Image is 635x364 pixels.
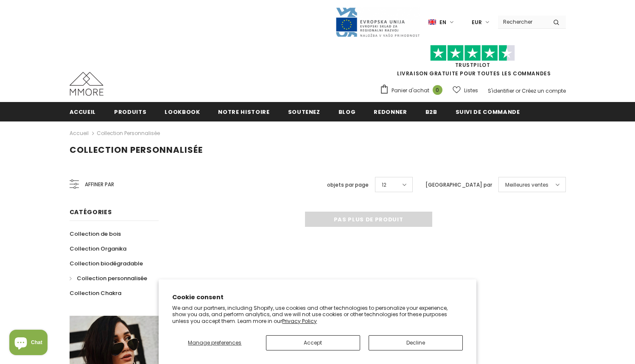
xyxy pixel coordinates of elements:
span: Redonner [374,108,407,116]
a: Produits [114,102,146,121]
a: Accueil [70,128,89,138]
a: Créez un compte [522,87,566,94]
a: S'identifier [488,87,514,94]
span: Listes [464,86,478,95]
button: Accept [266,335,360,350]
a: Collection personnalisée [70,271,147,286]
span: Manage preferences [188,339,241,346]
label: [GEOGRAPHIC_DATA] par [425,181,492,189]
span: Blog [338,108,356,116]
span: en [439,18,446,27]
a: Suivi de commande [456,102,520,121]
a: Collection Chakra [70,286,121,301]
span: B2B [425,108,437,116]
span: Collection de bois [70,230,121,238]
a: Redonner [374,102,407,121]
a: soutenez [288,102,320,121]
span: Catégories [70,208,112,216]
span: Collection personnalisée [77,274,147,282]
a: Collection biodégradable [70,256,143,271]
label: objets par page [327,181,369,189]
span: 0 [433,85,442,95]
span: EUR [472,18,482,27]
span: soutenez [288,108,320,116]
a: B2B [425,102,437,121]
span: Affiner par [85,180,114,189]
span: Panier d'achat [392,86,429,95]
a: Notre histoire [218,102,269,121]
img: i-lang-1.png [428,19,436,26]
span: Notre histoire [218,108,269,116]
span: Lookbook [165,108,200,116]
a: TrustPilot [455,61,490,69]
img: Javni Razpis [335,7,420,38]
h2: Cookie consent [172,293,463,302]
img: Cas MMORE [70,72,104,96]
a: Collection personnalisée [97,130,160,137]
span: Accueil [70,108,96,116]
a: Lookbook [165,102,200,121]
button: Decline [369,335,463,350]
button: Manage preferences [172,335,257,350]
span: Collection biodégradable [70,259,143,267]
input: Search Site [498,16,547,28]
span: or [515,87,520,94]
a: Collection de bois [70,226,121,241]
span: 12 [382,181,386,189]
span: Meilleures ventes [505,181,548,189]
a: Blog [338,102,356,121]
a: Privacy Policy [282,317,317,325]
span: Collection Chakra [70,289,121,297]
p: We and our partners, including Shopify, use cookies and other technologies to personalize your ex... [172,305,463,325]
a: Javni Razpis [335,18,420,25]
span: Collection Organika [70,245,126,253]
span: Collection personnalisée [70,144,203,156]
span: LIVRAISON GRATUITE POUR TOUTES LES COMMANDES [380,49,566,77]
img: Faites confiance aux étoiles pilotes [430,45,515,61]
a: Collection Organika [70,241,126,256]
inbox-online-store-chat: Shopify online store chat [7,330,50,357]
a: Listes [453,83,478,98]
span: Suivi de commande [456,108,520,116]
span: Produits [114,108,146,116]
a: Panier d'achat 0 [380,84,447,97]
a: Accueil [70,102,96,121]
